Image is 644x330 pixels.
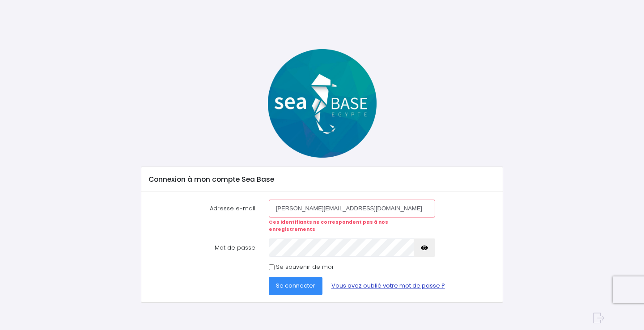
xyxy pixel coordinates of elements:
label: Se souvenir de moi [276,263,333,272]
button: Se connecter [269,277,322,295]
label: Adresse e-mail [142,200,262,233]
strong: Ces identifiants ne correspondent pas à nos enregistrements [269,219,388,233]
a: Vous avez oublié votre mot de passe ? [324,277,452,295]
span: Se connecter [276,281,315,290]
div: Connexion à mon compte Sea Base [141,167,503,192]
label: Mot de passe [142,238,262,256]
